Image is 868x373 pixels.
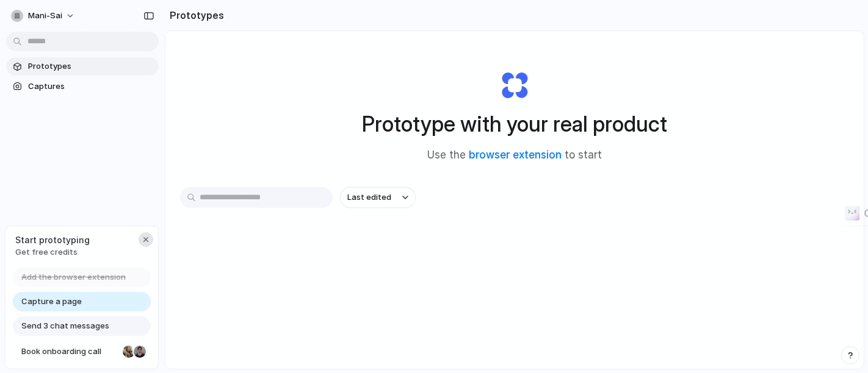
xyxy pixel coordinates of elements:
[6,6,81,26] button: mani-sai
[121,344,136,359] div: Nicole Kubica
[21,346,118,358] span: Book onboarding call
[13,342,151,361] a: Book onboarding call
[6,77,159,96] a: Captures
[15,233,90,246] span: Start prototyping
[165,8,224,23] h2: Prototypes
[28,10,62,22] span: mani-sai
[28,80,154,93] span: Captures
[132,344,147,359] div: Christian Iacullo
[6,57,159,76] a: Prototypes
[21,296,82,308] span: Capture a page
[469,149,562,161] a: browser extension
[28,60,154,73] span: Prototypes
[347,191,391,204] span: Last edited
[427,147,602,163] span: Use the to start
[21,320,109,332] span: Send 3 chat messages
[15,246,90,258] span: Get free credits
[362,108,667,140] h1: Prototype with your real product
[21,271,126,283] span: Add the browser extension
[340,187,416,208] button: Last edited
